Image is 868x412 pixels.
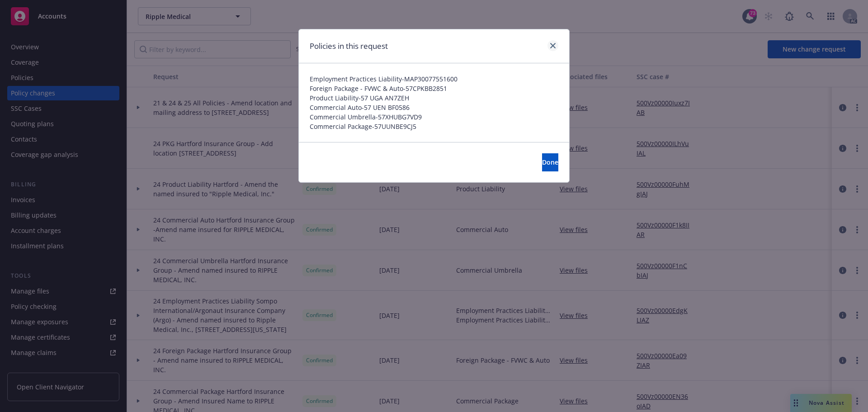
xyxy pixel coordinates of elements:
[542,158,558,166] span: Done
[310,84,558,93] span: Foreign Package - FVWC & Auto - 57CPKBB2851
[310,93,558,103] span: Product Liability - 57 UGA AN7ZEH
[310,112,558,122] span: Commercial Umbrella - 57XHUBG7VD9
[542,153,558,171] button: Done
[310,103,558,112] span: Commercial Auto - 57 UEN BF0586
[310,40,388,52] h1: Policies in this request
[547,40,558,51] a: close
[310,74,558,84] span: Employment Practices Liability - MAP30077551600
[310,122,558,131] span: Commercial Package - 57UUNBE9CJ5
